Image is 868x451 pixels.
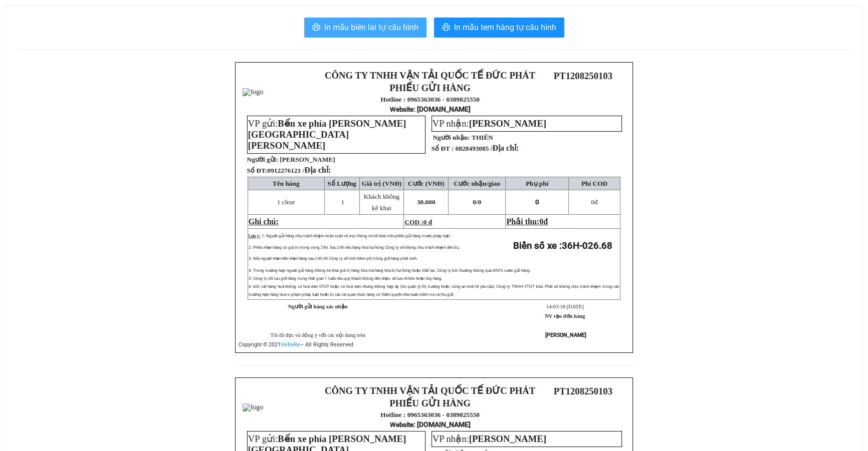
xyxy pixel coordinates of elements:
strong: Số ĐT: [247,167,331,174]
img: logo [243,88,263,96]
span: đ [543,217,548,226]
span: 14:03:18 [DATE] [546,304,584,309]
span: 36H-026.68 [562,240,612,251]
span: Copyright © 2021 – All Rights Reserved [239,341,353,348]
strong: [PERSON_NAME] [545,332,586,338]
span: 0 [478,198,482,206]
span: 6: Đối với hàng hoá không có hoá đơn GTGT hoặc có hoá đơn nhưng không hợp lệ (do quản lý thị trườ... [249,284,620,297]
span: 1 clear [277,198,295,206]
span: In mẫu biên lai tự cấu hình [324,21,418,34]
span: 0 đ [423,218,432,226]
span: Lưu ý: [249,234,260,238]
a: VeXeRe [281,341,300,348]
span: PT1208250103 [554,386,612,396]
span: 3: Nếu người nhận đến nhận hàng sau 24h thì Công ty sẽ tính thêm phí trông giữ hàng phát sinh. [249,256,417,261]
span: Địa chỉ: [304,166,331,174]
span: [PERSON_NAME] [469,433,546,444]
span: VP gửi: [248,118,406,151]
strong: Biển số xe : [513,240,612,251]
strong: Hotline : 0965363036 - 0389825550 [380,96,480,103]
span: VP nhận: [432,118,546,129]
button: printerIn mẫu biên lai tự cấu hình [304,18,426,38]
span: 0912276121 / [267,167,331,174]
span: 1 [341,198,344,206]
span: Cước nhận/giao [454,180,500,187]
span: 4: Trong trường hợp người gửi hàng không kê khai giá trị hàng hóa mà hàng hóa bị hư hỏng hoặc thấ... [249,268,531,273]
span: Tôi đã đọc và đồng ý với các nội dung trên [270,332,365,338]
span: [PERSON_NAME] [469,118,546,129]
img: qr-code [568,83,598,113]
span: 2: Phiếu nhận hàng có giá trị trong vòng 24h. Sau 24h nếu hàng hóa hư hỏng Công ty sẽ không chịu ... [249,245,460,250]
strong: CÔNG TY TNHH VẬN TẢI QUỐC TẾ ĐỨC PHÁT [325,70,535,81]
strong: PHIẾU GỬI HÀNG [389,83,471,93]
span: In mẫu tem hàng tự cấu hình [454,21,556,34]
strong: NV tạo đơn hàng [545,313,585,319]
span: 30.000 [417,198,436,206]
span: COD : [404,218,432,226]
span: Ghi chú: [249,217,279,226]
span: Website [390,106,413,113]
strong: Số ĐT : [431,145,454,152]
span: Số Lượng [327,180,356,187]
span: Phải thu: [506,217,547,226]
span: Địa chỉ: [492,144,519,152]
span: THIÊN [472,134,493,141]
span: Cước (VNĐ) [408,180,445,187]
span: Phụ phí [526,180,548,187]
span: Website [390,421,413,428]
span: Tên hàng [273,180,300,187]
span: đ [591,198,597,206]
span: 0 [535,198,539,206]
strong: Người gửi hàng xác nhận [288,304,348,309]
strong: Hotline : 0965363036 - 0389825550 [380,411,480,418]
strong: Người nhận: [433,134,470,141]
strong: PHIẾU GỬI HÀNG [389,398,471,408]
strong: Người gửi: [247,156,278,163]
span: Bến xe phía [PERSON_NAME][GEOGRAPHIC_DATA][PERSON_NAME] [248,118,406,151]
span: Phí COD [581,180,607,187]
span: PT1208250103 [554,71,612,81]
span: [PERSON_NAME] [280,156,335,163]
button: printerIn mẫu tem hàng tự cấu hình [434,18,564,38]
span: Khách không kê khai [364,193,399,212]
span: 0828493085 / [456,145,519,152]
span: 0 [591,198,594,206]
span: Giá trị (VNĐ) [362,180,402,187]
span: VP nhận: [432,433,546,444]
strong: CÔNG TY TNHH VẬN TẢI QUỐC TẾ ĐỨC PHÁT [325,385,535,396]
strong: : [DOMAIN_NAME] [390,105,471,113]
span: 1: Người gửi hàng chịu trách nhiệm hoàn toàn về mọi thông tin kê khai trên phiếu gửi hàng trước p... [262,234,451,238]
span: 0 [539,217,543,226]
span: 0/ [473,198,481,206]
img: qr-code [568,398,598,428]
span: printer [312,23,320,33]
span: printer [442,23,450,33]
img: logo [243,403,263,411]
span: 5: Công ty chỉ lưu giữ hàng trong thời gian 1 tuần nếu quý khách không đến nhận, sẽ lưu về kho ho... [249,276,443,281]
strong: : [DOMAIN_NAME] [390,420,471,428]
